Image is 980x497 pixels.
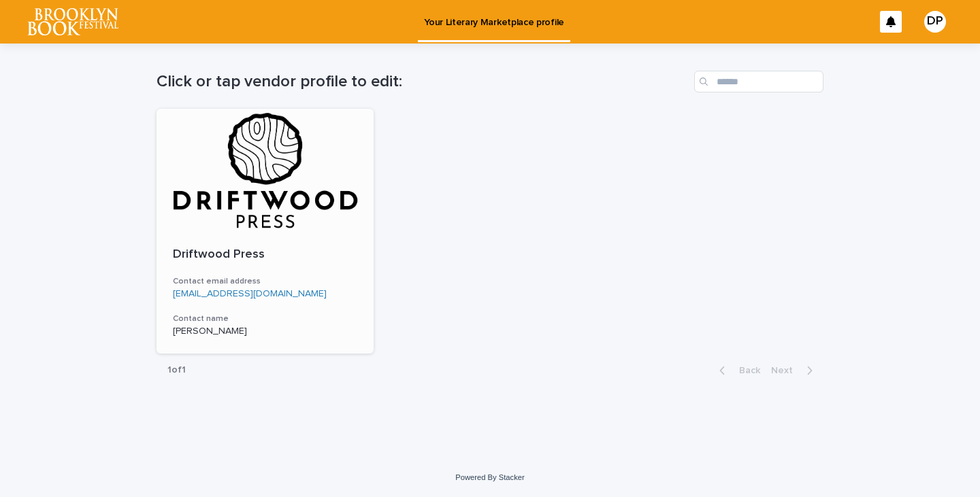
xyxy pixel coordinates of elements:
[173,289,327,298] a: [EMAIL_ADDRESS][DOMAIN_NAME]
[173,247,357,262] p: Driftwood Press
[173,326,357,337] p: [PERSON_NAME]
[924,11,946,33] div: DP
[708,364,766,377] button: Back
[27,8,118,35] img: l65f3yHPToSKODuEVUav
[157,109,374,354] a: Driftwood PressContact email address[EMAIL_ADDRESS][DOMAIN_NAME]Contact name[PERSON_NAME]
[157,72,689,92] h1: Click or tap vendor profile to edit:
[173,276,357,287] h3: Contact email address
[766,364,823,377] button: Next
[771,366,801,375] span: Next
[694,71,823,92] input: Search
[731,366,760,375] span: Back
[173,313,357,324] h3: Contact name
[455,473,524,481] a: Powered By Stacker
[157,354,197,387] p: 1 of 1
